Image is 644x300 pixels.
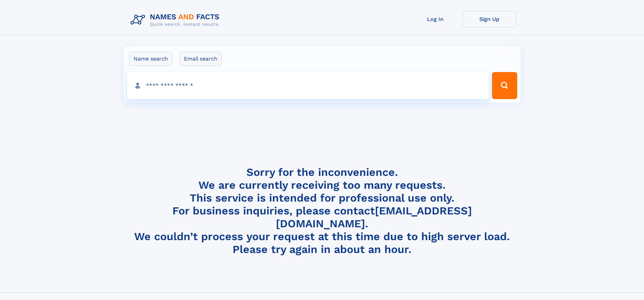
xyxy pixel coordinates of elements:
[127,72,489,99] input: search input
[276,204,472,230] a: [EMAIL_ADDRESS][DOMAIN_NAME]
[408,11,462,27] a: Log In
[129,52,172,66] label: Name search
[180,52,222,66] label: Email search
[462,11,517,27] a: Sign Up
[492,72,517,99] button: Search Button
[128,11,225,29] img: Logo Names and Facts
[128,166,517,256] h4: Sorry for the inconvenience. We are currently receiving too many requests. This service is intend...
